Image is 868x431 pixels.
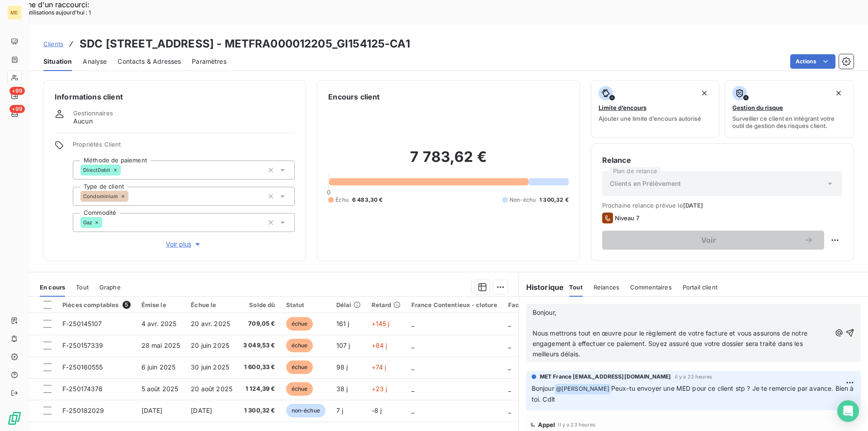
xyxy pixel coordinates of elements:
[62,301,131,309] div: Pièces comptables
[509,196,536,204] span: Non-échu
[62,385,103,393] span: F-250174376
[328,148,568,175] h2: 7 783,62 €
[102,218,109,227] input: Ajouter une valeur
[286,339,313,352] span: échue
[328,91,380,102] h6: Encours client
[508,301,570,308] div: Facture / Echéancier
[142,385,179,393] span: 5 août 2025
[43,57,72,66] span: Situation
[335,196,349,204] span: Échu
[142,407,163,414] span: [DATE]
[243,319,275,328] span: 709,05 €
[9,87,25,95] span: +99
[508,385,511,393] span: _
[243,341,275,350] span: 3 049,53 €
[725,80,854,138] button: Gestion du risqueSurveiller ce client en intégrant votre outil de gestion des risques client.
[43,40,63,47] span: Clients
[83,57,107,66] span: Analyse
[555,384,611,394] span: @ [PERSON_NAME]
[243,384,275,393] span: 1 124,39 €
[532,384,856,403] span: Peux-tu envoyer une MED pour ce client stp ? Je te remercie par avance. Bien à toi. Cdlt
[569,284,583,291] span: Tout
[372,407,382,414] span: -8 j
[610,179,681,188] span: Clients en Prélèvement
[539,196,569,204] span: 1 300,32 €
[599,115,701,122] span: Ajouter une limite d’encours autorisé
[73,117,93,126] span: Aucun
[73,141,295,153] span: Propriétés Client
[73,109,113,117] span: Gestionnaires
[83,167,111,173] span: DirectDebit
[286,404,325,417] span: non-échue
[508,320,511,327] span: _
[411,301,497,308] div: France Contentieux - cloture
[191,301,232,308] div: Échue le
[602,231,824,250] button: Voir
[192,57,226,66] span: Paramètres
[411,341,414,349] span: _
[372,320,390,327] span: +145 j
[83,194,118,199] span: Condominium
[336,301,361,308] div: Délai
[683,202,703,209] span: [DATE]
[675,374,712,379] span: il y a 23 heures
[123,301,131,309] span: 5
[336,341,350,349] span: 107 j
[243,406,275,415] span: 1 300,32 €
[411,363,414,371] span: _
[191,363,229,371] span: 30 juin 2025
[372,301,401,308] div: Retard
[352,196,383,204] span: 6 483,30 €
[519,282,564,293] h6: Historique
[411,407,414,414] span: _
[76,284,89,291] span: Tout
[142,320,177,327] span: 4 avr. 2025
[9,105,25,113] span: +99
[336,363,348,371] span: 98 j
[558,422,595,427] span: il y a 23 heures
[613,237,804,244] span: Voir
[73,239,295,249] button: Voir plus
[83,220,92,225] span: Gaz
[732,115,846,129] span: Surveiller ce client en intégrant votre outil de gestion des risques client.
[508,407,511,414] span: _
[732,104,783,111] span: Gestion du risque
[532,384,554,392] span: Bonjour
[411,320,414,327] span: _
[336,320,349,327] span: 161 j
[62,407,104,414] span: F-250182029
[142,363,176,371] span: 6 juin 2025
[336,407,343,414] span: 7 j
[602,202,842,209] span: Prochaine relance prévue le
[191,320,230,327] span: 20 avr. 2025
[191,385,232,393] span: 20 août 2025
[243,301,275,308] div: Solde dû
[599,104,646,111] span: Limite d’encours
[118,57,181,66] span: Contacts & Adresses
[372,385,387,393] span: +23 j
[62,341,104,349] span: F-250157339
[191,407,212,414] span: [DATE]
[591,80,720,138] button: Limite d’encoursAjouter une limite d’encours autorisé
[142,341,180,349] span: 28 mai 2025
[43,39,63,48] a: Clients
[336,385,348,393] span: 38 j
[540,373,671,381] span: MET France [EMAIL_ADDRESS][DOMAIN_NAME]
[166,240,202,249] span: Voir plus
[538,421,556,428] span: Appel
[790,54,835,69] button: Actions
[62,363,103,371] span: F-250160555
[191,341,229,349] span: 20 juin 2025
[533,308,557,316] span: Bonjour,
[40,284,65,291] span: En cours
[683,284,717,291] span: Portail client
[615,214,639,222] span: Niveau 7
[121,166,128,174] input: Ajouter une valeur
[286,360,313,374] span: échue
[62,320,102,327] span: F-250145107
[55,91,295,102] h6: Informations client
[243,363,275,372] span: 1 600,33 €
[372,363,387,371] span: +74 j
[80,36,410,52] h3: SDC [STREET_ADDRESS] - METFRA000012205_GI154125-CA1
[508,363,511,371] span: _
